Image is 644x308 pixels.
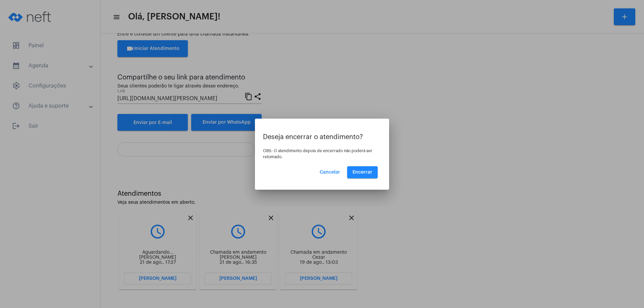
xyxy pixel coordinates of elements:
button: Cancelar [314,166,345,178]
p: Deseja encerrar o atendimento? [263,133,381,141]
span: Encerrar [353,170,372,175]
button: Encerrar [347,166,378,178]
span: OBS: O atendimento depois de encerrado não poderá ser retomado. [263,149,372,159]
span: Cancelar [320,170,340,175]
